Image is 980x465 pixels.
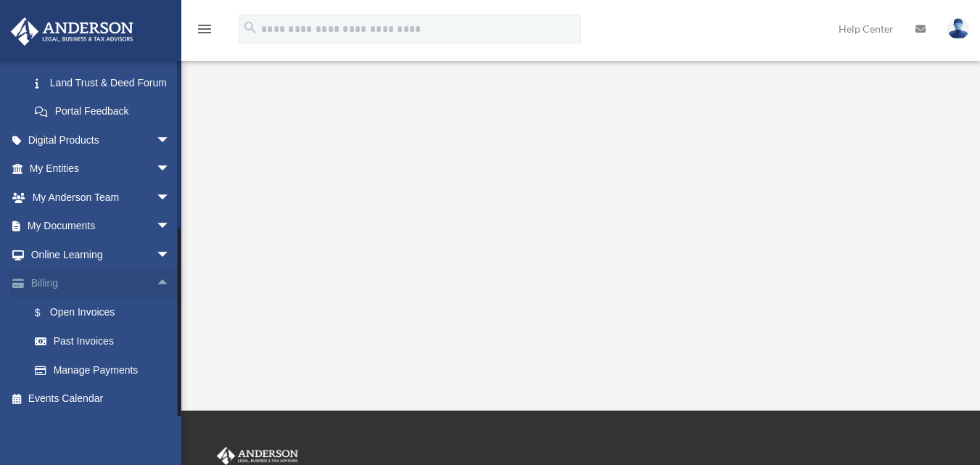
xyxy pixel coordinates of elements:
[156,269,185,299] span: arrow_drop_up
[10,240,192,269] a: Online Learningarrow_drop_down
[20,297,192,327] a: $Open Invoices
[20,327,192,356] a: Past Invoices
[156,212,185,242] span: arrow_drop_down
[10,269,192,298] a: Billingarrow_drop_up
[7,17,138,46] img: Anderson Advisors Platinum Portal
[947,18,969,39] img: User Pic
[242,20,258,36] i: search
[156,183,185,213] span: arrow_drop_down
[20,68,192,97] a: Land Trust & Deed Forum
[43,304,50,322] span: $
[10,384,192,413] a: Events Calendar
[196,25,213,38] a: menu
[10,125,192,155] a: Digital Productsarrow_drop_down
[10,212,192,241] a: My Documentsarrow_drop_down
[20,355,192,384] a: Manage Payments
[10,155,192,184] a: My Entitiesarrow_drop_down
[196,20,213,38] i: menu
[156,240,185,270] span: arrow_drop_down
[20,97,192,126] a: Portal Feedback
[156,155,185,184] span: arrow_drop_down
[10,183,192,212] a: My Anderson Teamarrow_drop_down
[156,125,185,155] span: arrow_drop_down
